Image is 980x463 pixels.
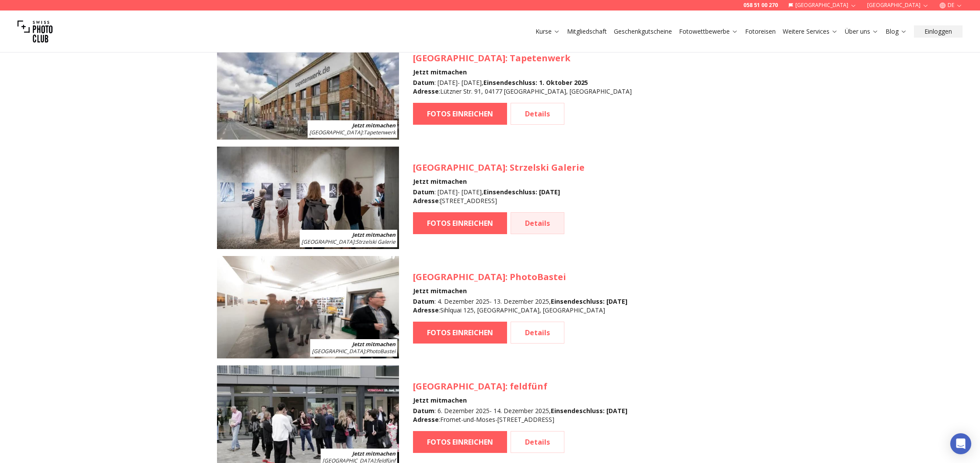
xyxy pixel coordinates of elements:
[783,27,838,36] a: Weitere Services
[743,2,778,9] a: 058 51 00 270
[779,25,841,38] button: Weitere Services
[413,161,584,174] h3: : Strzelski Galerie
[413,396,627,405] h4: Jetzt mitmachen
[413,407,627,424] div: : 6. Dezember 2025 - 14. Dezember 2025 , : Fromet-und-Moses-[STREET_ADDRESS]
[413,103,507,125] a: FOTOS EINREICHEN
[511,103,564,125] a: Details
[312,347,395,355] span: : PhotoBastei
[413,287,627,295] h4: Jetzt mitmachen
[413,212,507,234] a: FOTOS EINREICHEN
[17,14,52,49] img: Swiss photo club
[742,25,779,38] button: Fotoreisen
[413,431,507,453] a: FOTOS EINREICHEN
[413,380,627,393] h3: : feldfünf
[841,25,882,38] button: Über uns
[551,297,627,305] b: Einsendeschluss : [DATE]
[610,25,675,38] button: Geschenkgutscheine
[413,68,632,77] h4: Jetzt mitmachen
[413,188,584,205] div: : [DATE] - [DATE] , : [STREET_ADDRESS]
[217,147,399,249] img: SPC Photo Awards STUTTGART November 2025
[532,25,563,38] button: Kurse
[413,271,505,283] span: [GEOGRAPHIC_DATA]
[309,129,395,136] span: : Tapetenwerk
[882,25,910,38] button: Blog
[563,25,610,38] button: Mitgliedschaft
[413,188,434,196] b: Datum
[309,129,362,136] span: [GEOGRAPHIC_DATA]
[914,25,962,38] button: Einloggen
[551,407,627,415] b: Einsendeschluss : [DATE]
[845,27,878,36] a: Über uns
[413,271,627,283] h3: : PhotoBastei
[413,78,434,87] b: Datum
[413,196,439,205] b: Adresse
[413,415,439,424] b: Adresse
[217,256,399,358] img: SPC Photo Awards Zürich: Dezember 2025
[413,306,439,314] b: Adresse
[413,380,505,392] span: [GEOGRAPHIC_DATA]
[352,450,395,457] b: Jetzt mitmachen
[483,188,560,196] b: Einsendeschluss : [DATE]
[413,297,434,305] b: Datum
[567,27,607,36] a: Mitgliedschaft
[413,52,632,64] h3: : Tapetenwerk
[679,27,738,36] a: Fotowettbewerbe
[413,407,434,415] b: Datum
[312,347,365,355] span: [GEOGRAPHIC_DATA]
[675,25,742,38] button: Fotowettbewerbe
[413,297,627,315] div: : 4. Dezember 2025 - 13. Dezember 2025 , : Sihlquai 125, [GEOGRAPHIC_DATA], [GEOGRAPHIC_DATA]
[301,238,395,246] span: : Strzelski Galerie
[413,161,505,173] span: [GEOGRAPHIC_DATA]
[352,122,395,129] b: Jetzt mitmachen
[301,238,354,246] span: [GEOGRAPHIC_DATA]
[885,27,907,36] a: Blog
[511,322,564,344] a: Details
[745,27,776,36] a: Fotoreisen
[511,431,564,453] a: Details
[483,78,588,87] b: Einsendeschluss : 1. Oktober 2025
[352,340,395,348] b: Jetzt mitmachen
[413,322,507,344] a: FOTOS EINREICHEN
[413,87,439,95] b: Adresse
[950,433,971,454] div: Open Intercom Messenger
[413,52,505,64] span: [GEOGRAPHIC_DATA]
[352,231,395,239] b: Jetzt mitmachen
[614,27,672,36] a: Geschenkgutscheine
[413,177,584,186] h4: Jetzt mitmachen
[217,37,399,140] img: SPC Photo Awards LEIPZIG November 2025
[535,27,560,36] a: Kurse
[413,78,632,96] div: : [DATE] - [DATE] , : Lützner Str. 91, 04177 [GEOGRAPHIC_DATA], [GEOGRAPHIC_DATA]
[511,212,564,234] a: Details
